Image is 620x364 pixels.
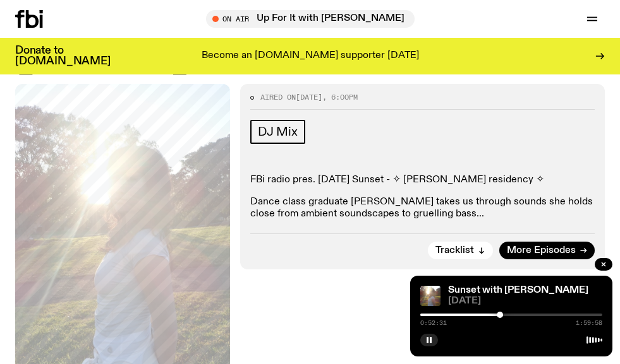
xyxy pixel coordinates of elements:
span: Aired on [260,92,296,102]
a: DJ Mix [250,120,305,144]
span: 0:52:31 [420,320,447,326]
span: [DATE] [448,296,602,306]
span: More Episodes [507,246,576,255]
span: [DATE] [15,26,188,78]
button: Tracklist [428,242,493,259]
a: More Episodes [499,242,595,259]
h3: Donate to [DOMAIN_NAME] [15,45,111,67]
p: Become an [DOMAIN_NAME] supporter [DATE] [202,50,419,62]
span: 1:59:58 [576,320,602,326]
p: FBi radio pres. [DATE] Sunset - ✧ [PERSON_NAME] residency ✧ [250,174,595,186]
p: Dance class graduate [PERSON_NAME] takes us through sounds she holds close from ambient soundscap... [250,196,595,220]
span: [DATE] [296,92,322,102]
button: On AirUp For It with [PERSON_NAME] [206,10,415,28]
a: Sunset with [PERSON_NAME] [448,285,588,295]
span: Tracklist [435,246,474,255]
span: , 6:00pm [322,92,358,102]
span: DJ Mix [258,125,298,139]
